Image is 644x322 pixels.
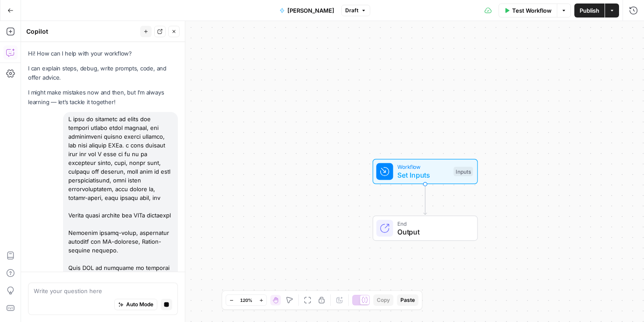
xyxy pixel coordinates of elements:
[512,6,552,15] span: Test Workflow
[274,3,340,17] button: [PERSON_NAME]
[345,7,358,14] span: Draft
[580,6,599,15] span: Publish
[287,6,334,15] span: [PERSON_NAME]
[397,219,469,227] span: End
[126,301,153,308] span: Auto Mode
[28,88,178,106] p: I might make mistakes now and then, but I’m always learning — let’s tackle it together!
[397,163,449,171] span: Workflow
[28,64,178,82] p: I can explain steps, debug, write prompts, code, and offer advice.
[453,167,473,176] div: Inputs
[397,170,449,180] span: Set Inputs
[344,159,507,184] div: WorkflowSet InputsInputs
[28,49,178,58] p: Hi! How can I help with your workflow?
[397,294,418,306] button: Paste
[424,184,427,215] g: Edge from start to end
[344,216,507,241] div: EndOutput
[397,227,469,237] span: Output
[400,296,415,304] span: Paste
[499,3,557,17] button: Test Workflow
[114,299,157,310] button: Auto Mode
[377,296,390,304] span: Copy
[373,294,393,306] button: Copy
[574,3,605,17] button: Publish
[341,5,370,16] button: Draft
[240,297,252,304] span: 120%
[26,27,138,36] div: Copilot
